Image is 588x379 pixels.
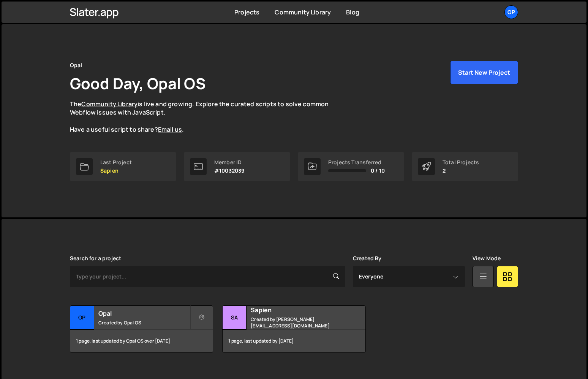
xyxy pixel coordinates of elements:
[70,305,213,353] a: Op Opal Created by Opal OS 1 page, last updated by Opal OS over [DATE]
[328,159,385,165] div: Projects Transferred
[223,330,365,352] div: 1 page, last updated by [DATE]
[98,309,190,318] h2: Opal
[158,125,182,134] a: Email us
[251,316,342,329] small: Created by [PERSON_NAME][EMAIL_ADDRESS][DOMAIN_NAME]
[100,168,132,174] p: Sapien
[70,330,213,352] div: 1 page, last updated by Opal OS over [DATE]
[251,306,342,314] h2: Sapien
[214,168,245,174] p: #10032039
[234,8,259,16] a: Projects
[504,5,518,19] a: Op
[70,255,121,261] label: Search for a project
[223,306,247,330] div: Sa
[70,266,345,287] input: Type your project...
[70,152,176,181] a: Last Project Sapien
[353,255,382,261] label: Created By
[70,73,205,94] h1: Good Day, Opal OS
[346,8,359,16] a: Blog
[222,305,365,353] a: Sa Sapien Created by [PERSON_NAME][EMAIL_ADDRESS][DOMAIN_NAME] 1 page, last updated by [DATE]
[275,8,331,16] a: Community Library
[70,61,82,70] div: Opal
[443,168,479,174] p: 2
[70,306,94,330] div: Op
[98,319,190,326] small: Created by Opal OS
[473,255,501,261] label: View Mode
[371,168,385,174] span: 0 / 10
[443,159,479,165] div: Total Projects
[70,100,343,134] p: The is live and growing. Explore the curated scripts to solve common Webflow issues with JavaScri...
[81,100,138,108] a: Community Library
[450,61,518,84] button: Start New Project
[100,159,132,165] div: Last Project
[214,159,245,165] div: Member ID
